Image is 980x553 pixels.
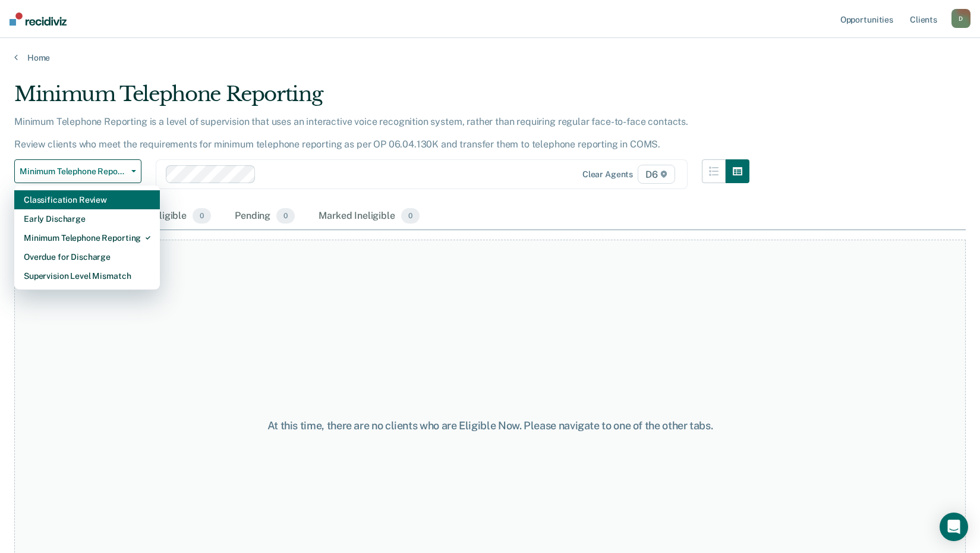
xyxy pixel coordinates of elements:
div: Marked Ineligible0 [316,203,422,230]
button: D [951,9,970,28]
div: Pending0 [232,203,297,230]
div: Almost Eligible0 [118,203,213,230]
div: Minimum Telephone Reporting [14,82,749,116]
span: D6 [638,165,675,184]
p: Minimum Telephone Reporting is a level of supervision that uses an interactive voice recognition ... [14,116,688,150]
img: Recidiviz [10,12,67,26]
div: Clear agents [582,169,633,180]
span: Minimum Telephone Reporting [20,166,127,177]
a: Home [14,52,966,63]
div: Supervision Level Mismatch [24,266,150,285]
div: Open Intercom Messenger [940,513,968,541]
div: Minimum Telephone Reporting [24,228,150,247]
div: Classification Review [24,190,150,209]
div: At this time, there are no clients who are Eligible Now. Please navigate to one of the other tabs. [253,419,728,432]
div: Overdue for Discharge [24,247,150,266]
span: 0 [193,208,211,224]
div: Early Discharge [24,209,150,228]
button: Minimum Telephone Reporting [14,159,141,183]
span: 0 [401,208,420,224]
span: 0 [276,208,295,224]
